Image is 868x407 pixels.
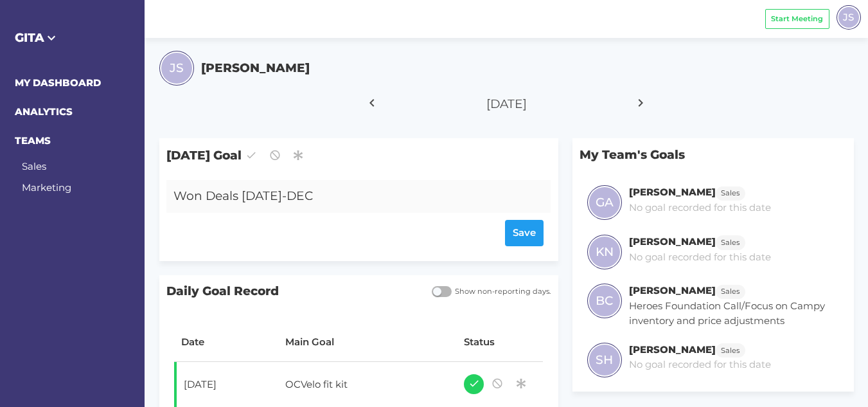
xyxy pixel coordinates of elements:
[721,188,740,199] span: Sales
[629,357,771,372] p: No goal recorded for this date
[464,335,536,350] div: Status
[15,105,73,118] a: ANALYTICS
[596,243,614,261] span: KN
[837,5,861,30] div: JS
[486,96,527,111] span: [DATE]
[572,138,853,171] p: My Team's Goals
[721,345,740,356] span: Sales
[596,351,613,369] span: SH
[716,284,745,296] a: Sales
[513,226,536,240] span: Save
[629,284,716,296] h6: [PERSON_NAME]
[159,138,558,172] span: [DATE] Goal
[629,235,716,248] h6: [PERSON_NAME]
[15,77,101,89] a: MY DASHBOARD
[181,335,271,350] div: Date
[716,343,745,356] a: Sales
[721,286,740,297] span: Sales
[716,235,745,248] a: Sales
[629,186,716,198] h6: [PERSON_NAME]
[166,180,519,213] div: Won Deals [DATE]-DEC
[629,343,716,356] h6: [PERSON_NAME]
[15,134,130,149] h6: TEAMS
[170,59,184,77] span: JS
[596,292,613,310] span: BC
[201,59,310,77] h5: [PERSON_NAME]
[771,14,823,24] span: Start Meeting
[716,186,745,198] a: Sales
[629,299,839,328] p: Heroes Foundation Call/Focus on Campy inventory and price adjustments
[22,181,71,194] a: Marketing
[629,250,771,265] p: No goal recorded for this date
[596,194,614,212] span: GA
[452,286,551,297] span: Show non-reporting days.
[22,160,46,172] a: Sales
[159,275,425,308] span: Daily Goal Record
[765,9,829,29] button: Start Meeting
[505,220,544,246] button: Save
[843,10,854,24] span: JS
[285,335,450,350] div: Main Goal
[629,201,771,215] p: No goal recorded for this date
[721,237,740,248] span: Sales
[15,29,130,47] h5: GITA
[278,370,442,402] div: OCVelo fit kit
